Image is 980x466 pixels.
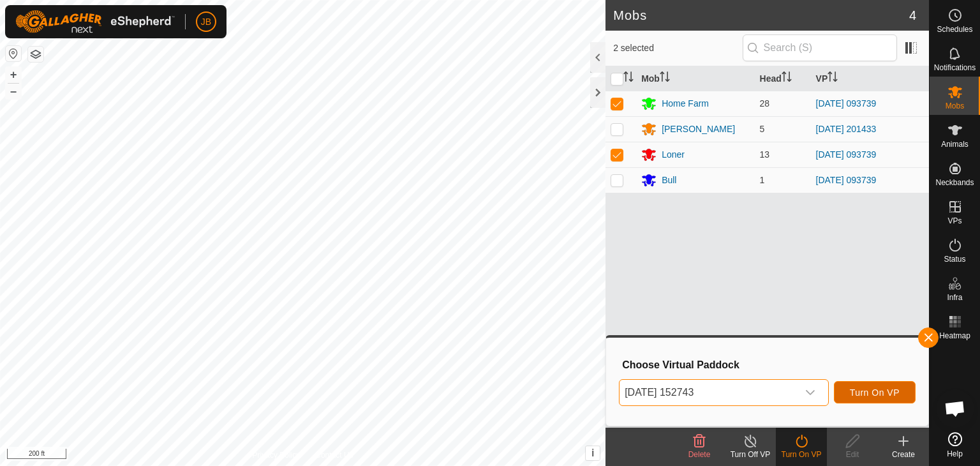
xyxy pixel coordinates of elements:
[936,389,974,428] div: Open chat
[816,149,877,160] a: [DATE] 093739
[725,449,776,460] div: Turn Off VP
[946,102,964,110] span: Mobs
[760,124,765,134] span: 5
[15,10,175,33] img: Gallagher Logo
[586,446,600,460] button: i
[660,73,670,84] p-sorticon: Activate to sort
[941,140,969,148] span: Animals
[944,255,965,263] span: Status
[760,98,770,109] span: 28
[662,148,685,162] div: Loner
[620,380,798,405] span: 2025-10-15 152743
[613,8,909,23] h2: Mobs
[816,175,877,185] a: [DATE] 093739
[834,381,916,403] button: Turn On VP
[878,449,929,460] div: Create
[662,123,735,136] div: [PERSON_NAME]
[315,449,353,461] a: Contact Us
[934,64,976,71] span: Notifications
[816,124,877,134] a: [DATE] 201433
[937,26,972,33] span: Schedules
[798,380,823,405] div: dropdown trigger
[816,98,877,109] a: [DATE] 093739
[201,15,211,29] span: JB
[253,449,301,461] a: Privacy Policy
[811,66,929,91] th: VP
[662,174,676,187] div: Bull
[947,217,961,225] span: VPs
[623,73,634,84] p-sorticon: Activate to sort
[662,97,709,110] div: Home Farm
[947,450,963,458] span: Help
[782,73,792,84] p-sorticon: Activate to sort
[909,6,916,25] span: 4
[591,447,594,458] span: i
[828,73,838,84] p-sorticon: Activate to sort
[930,427,980,463] a: Help
[6,67,21,82] button: +
[755,66,811,91] th: Head
[622,359,916,371] h3: Choose Virtual Paddock
[760,149,770,160] span: 13
[613,41,742,55] span: 2 selected
[776,449,827,460] div: Turn On VP
[743,34,897,61] input: Search (S)
[28,47,43,62] button: Map Layers
[688,450,711,459] span: Delete
[6,84,21,99] button: –
[935,179,974,186] span: Neckbands
[6,46,21,61] button: Reset Map
[636,66,754,91] th: Mob
[760,175,765,185] span: 1
[827,449,878,460] div: Edit
[947,294,962,301] span: Infra
[850,387,900,398] span: Turn On VP
[939,332,970,340] span: Heatmap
